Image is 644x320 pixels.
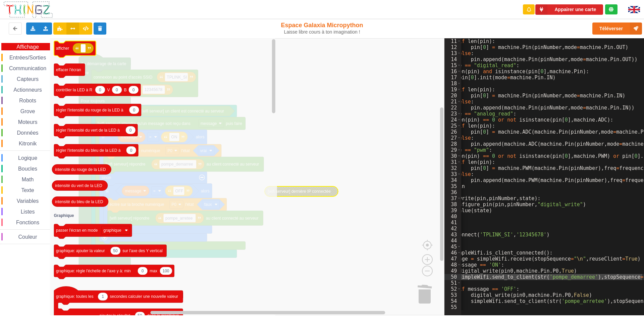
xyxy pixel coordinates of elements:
[130,148,132,152] text: 0
[17,234,38,240] span: Couleur
[132,87,135,92] text: 0
[54,213,74,218] text: Graphique
[444,165,461,171] div: 32
[17,155,38,161] span: Logique
[535,4,603,15] button: Appairer une carte
[266,21,378,35] div: Espace Galaxia Micropython
[444,189,461,195] div: 36
[15,44,40,50] span: Affichage
[444,135,461,141] div: 27
[268,189,331,194] text: [wifi serveur] dernière IP connectée
[102,294,104,299] text: 1
[444,75,461,81] div: 17
[444,262,461,268] div: 48
[56,128,120,132] text: régler l'intensité du vert de la LED à
[444,214,461,220] div: 40
[107,87,110,92] text: V
[444,195,461,201] div: 37
[444,38,461,44] div: 11
[8,55,47,60] span: Entrées/Sorties
[444,153,461,159] div: 30
[16,198,40,204] span: Variables
[56,269,131,273] text: graphique: règle l'échelle de l'axe y à: min
[20,209,36,215] span: Listes
[444,244,461,250] div: 45
[12,87,43,93] span: Actionneurs
[20,187,35,193] span: Texte
[113,248,118,253] text: 50
[444,56,461,62] div: 14
[124,87,127,92] text: B
[110,294,178,299] text: secondes calculer une nouvelle valeur
[55,199,103,204] text: intensité du bleu de la LED
[16,130,40,136] span: Données
[16,76,40,82] span: Capteurs
[56,148,121,152] text: régler l'intensité du bleu de la LED à
[17,119,39,125] span: Moteurs
[628,6,640,13] img: gb.png
[122,248,162,253] text: sur l'axe des Y vertical
[444,147,461,153] div: 29
[142,269,144,273] text: 0
[18,141,38,146] span: Kitronik
[444,117,461,123] div: 24
[444,274,461,280] div: 50
[444,68,461,75] div: 16
[133,107,135,112] text: 0
[605,4,618,14] div: Tu es connecté au serveur de création de Thingz
[444,171,461,177] div: 33
[162,269,169,273] text: 100
[56,87,92,92] text: contrôler la LED à R
[56,228,98,233] text: passer l'écran en mode
[444,238,461,244] div: 44
[55,183,102,188] text: intensité du vert de la LED
[444,232,461,238] div: 43
[8,65,47,71] span: Communication
[444,183,461,189] div: 35
[444,62,461,68] div: 15
[444,250,461,256] div: 46
[56,46,69,51] text: afficher
[444,256,461,262] div: 47
[18,98,37,103] span: Robots
[56,67,81,72] text: effacer l'écran
[129,128,132,132] text: 0
[444,141,461,147] div: 28
[444,99,461,105] div: 21
[150,269,157,273] text: max
[444,111,461,117] div: 23
[444,208,461,214] div: 39
[444,226,461,232] div: 42
[116,87,118,92] text: 0
[444,201,461,208] div: 38
[444,93,461,99] div: 20
[444,50,461,56] div: 13
[444,298,461,304] div: 54
[444,286,461,292] div: 52
[444,81,461,87] div: 18
[17,166,38,172] span: Boucles
[444,280,461,286] div: 51
[592,22,642,35] button: Téléverser
[56,248,105,253] text: graphique: ajouter la valeur
[266,29,378,35] div: Laisse libre cours à ton imagination !
[444,292,461,298] div: 53
[444,44,461,50] div: 12
[15,220,40,225] span: Fonctions
[444,123,461,129] div: 25
[444,177,461,183] div: 34
[444,304,461,310] div: 55
[444,159,461,165] div: 31
[444,105,461,111] div: 22
[3,1,53,18] img: thingz_logo.png
[444,268,461,274] div: 49
[444,87,461,93] div: 19
[21,177,35,182] span: Math
[444,129,461,135] div: 26
[55,167,106,172] text: intensité du rouge de la LED
[99,87,101,92] text: 0
[19,108,36,114] span: Grove
[103,228,121,233] text: graphique
[444,220,461,226] div: 41
[56,107,123,112] text: régler l'intensité du rouge de la LED à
